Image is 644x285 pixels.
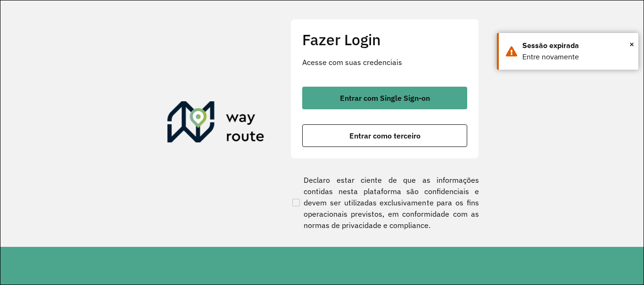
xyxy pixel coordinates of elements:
button: button [302,124,467,147]
button: button [302,87,467,109]
div: Sessão expirada [522,40,631,51]
span: Entrar com Single Sign-on [340,94,430,102]
span: × [629,37,634,51]
span: Entrar como terceiro [349,132,421,139]
label: Declaro estar ciente de que as informações contidas nesta plataforma são confidenciais e devem se... [290,174,479,231]
p: Acesse com suas credenciais [302,57,467,68]
button: Close [629,37,634,51]
div: Entre novamente [522,51,631,63]
h2: Fazer Login [302,31,467,49]
img: Roteirizador AmbevTech [167,101,264,147]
